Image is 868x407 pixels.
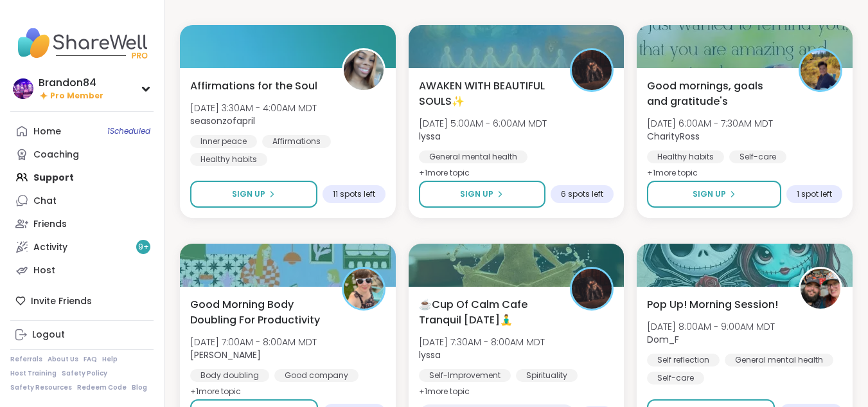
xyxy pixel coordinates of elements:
div: Affirmations [262,135,331,148]
a: Host [10,258,154,282]
div: General mental health [419,150,527,163]
div: Logout [32,329,65,341]
img: CharityRoss [801,50,840,90]
img: lyssa [572,269,612,309]
span: [DATE] 6:00AM - 7:30AM MDT [647,117,773,130]
span: [DATE] 8:00AM - 9:00AM MDT [647,320,775,333]
a: Safety Resources [10,383,72,392]
div: General mental health [725,354,833,366]
span: Sign Up [693,188,726,200]
div: Spirituality [516,369,578,382]
span: AWAKEN WITH BEAUTIFUL SOULS✨ [419,78,556,109]
button: Sign Up [190,181,317,208]
a: Help [102,355,118,364]
div: Coaching [33,149,79,161]
span: Sign Up [232,188,265,200]
img: Dom_F [801,269,840,309]
div: Activity [33,241,67,254]
div: Chat [33,195,57,208]
div: Invite Friends [10,289,154,312]
span: [DATE] 7:00AM - 8:00AM MDT [190,336,317,348]
div: Healthy habits [190,153,267,166]
span: Sign Up [460,188,493,200]
button: Sign Up [647,181,781,208]
button: Sign Up [419,181,546,208]
span: Pop Up! Morning Session! [647,297,778,312]
a: Blog [132,383,147,392]
div: Host [33,264,55,277]
b: Dom_F [647,333,679,346]
div: Body doubling [190,369,269,382]
a: Coaching [10,143,154,166]
div: Friends [33,218,67,231]
span: Pro Member [50,91,103,102]
span: 1 Scheduled [107,126,150,136]
img: ShareWell Nav Logo [10,21,154,66]
span: Good Morning Body Doubling For Productivity [190,297,328,328]
b: seasonzofapril [190,114,255,127]
a: Activity9+ [10,235,154,258]
span: [DATE] 3:30AM - 4:00AM MDT [190,102,317,114]
div: Inner peace [190,135,257,148]
a: Logout [10,323,154,347]
a: Redeem Code [77,383,127,392]
div: Self-care [647,372,704,384]
span: 1 spot left [797,189,832,199]
img: Adrienne_QueenOfTheDawn [344,269,384,309]
img: Brandon84 [13,78,33,99]
a: Safety Policy [62,369,107,378]
a: About Us [48,355,78,364]
span: [DATE] 5:00AM - 6:00AM MDT [419,117,547,130]
span: 6 spots left [561,189,603,199]
b: [PERSON_NAME] [190,348,261,361]
img: seasonzofapril [344,50,384,90]
span: 11 spots left [333,189,375,199]
div: Self reflection [647,354,720,366]
a: Friends [10,212,154,235]
div: Healthy habits [647,150,724,163]
span: Affirmations for the Soul [190,78,317,94]
div: Home [33,125,61,138]
b: CharityRoss [647,130,700,143]
a: FAQ [84,355,97,364]
span: ☕️Cup Of Calm Cafe Tranquil [DATE]🧘‍♂️ [419,297,556,328]
img: lyssa [572,50,612,90]
b: lyssa [419,348,441,361]
a: Host Training [10,369,57,378]
span: [DATE] 7:30AM - 8:00AM MDT [419,336,545,348]
span: 9 + [138,242,149,253]
span: Good mornings, goals and gratitude's [647,78,784,109]
div: Self-Improvement [419,369,511,382]
a: Referrals [10,355,42,364]
a: Home1Scheduled [10,120,154,143]
div: Brandon84 [39,76,103,90]
div: Good company [274,369,359,382]
b: lyssa [419,130,441,143]
a: Chat [10,189,154,212]
div: Self-care [729,150,786,163]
